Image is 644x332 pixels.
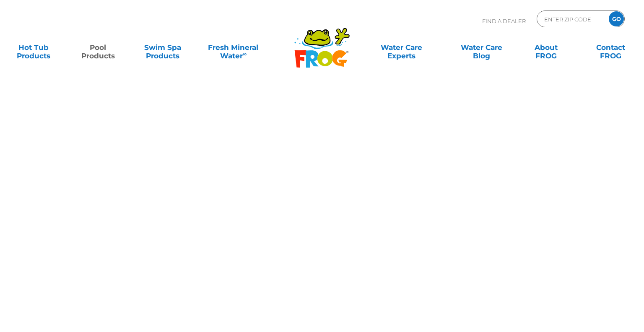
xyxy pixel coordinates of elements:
[482,10,526,31] p: Find A Dealer
[585,39,636,56] a: ContactFROG
[361,39,442,56] a: Water CareExperts
[73,39,123,56] a: PoolProducts
[290,17,354,68] img: Frog Products Logo
[609,11,624,26] input: GO
[243,51,247,57] sup: ∞
[457,39,507,56] a: Water CareBlog
[138,39,188,56] a: Swim SpaProducts
[202,39,265,56] a: Fresh MineralWater∞
[8,39,59,56] a: Hot TubProducts
[521,39,571,56] a: AboutFROG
